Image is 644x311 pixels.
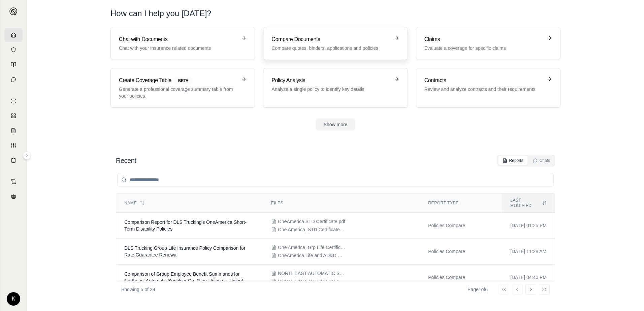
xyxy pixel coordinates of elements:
button: Reports [498,156,527,165]
a: Legal Search Engine [4,190,23,203]
a: Compare DocumentsCompare quotes, binders, applications and policies [263,27,408,60]
span: Comparison Report for DLS Trucking's OneAmerica Short-Term Disability Policies [124,219,247,232]
a: Claim Coverage [4,124,23,137]
p: Generate a professional coverage summary table from your policies. [119,86,237,99]
img: Expand sidebar [9,7,18,15]
p: Showing 5 of 29 [121,286,155,293]
h3: Claims [424,35,543,43]
span: DLS Trucking Group Life Insurance Policy Comparison for Rate Guarantee Renewal [124,245,246,257]
a: Chat [4,73,23,86]
a: ContractsReview and analyze contracts and their requirements [416,68,560,108]
p: Chat with your insurance related documents [119,45,237,51]
button: Expand sidebar [23,151,31,160]
a: Create Coverage TableBETAGenerate a professional coverage summary table from your policies. [110,68,255,108]
a: Custom Report [4,139,23,152]
td: [DATE] 01:25 PM [502,213,555,239]
span: NORTHEAST AUTOMATIC SPRINKLER CO_Summary_Union.pdf [278,278,345,285]
span: One America_STD Certificate_ht checked.pdf [278,226,345,233]
td: Policies Compare [420,213,502,239]
span: One America_Grp Life Certificate_ht checked.pdf [278,244,345,251]
span: OneAmerica Life and AD&D Policy.pdf [278,252,345,259]
td: Policies Compare [420,265,502,290]
button: Show more [316,118,356,131]
span: NORTHEAST AUTOMATIC SPRINKLER CO_Summary_Non-Union.pdf [278,270,345,277]
h1: How can I help you [DATE]? [110,8,560,19]
a: Contract Analysis [4,175,23,188]
span: Comparison of Group Employee Benefit Summaries for Northeast Automatic Sprinkler Co. (Non-Union v... [124,271,243,283]
div: Name [124,200,255,206]
p: Evaluate a coverage for specific claims [424,45,543,51]
div: K [7,292,20,306]
a: Home [4,28,23,42]
span: OneAmerica STD Certificate.pdf [278,218,345,225]
th: Files [263,194,420,213]
a: Coverage Table [4,153,23,167]
td: [DATE] 11:28 AM [502,239,555,265]
a: Policy AnalysisAnalyze a single policy to identify key details [263,68,408,108]
a: Chat with DocumentsChat with your insurance related documents [110,27,255,60]
td: Policies Compare [420,239,502,265]
button: Chats [529,156,554,165]
a: Prompt Library [4,58,23,71]
div: Chats [533,158,550,163]
button: Expand sidebar [7,5,20,18]
p: Analyze a single policy to identify key details [271,86,390,93]
div: Reports [503,158,523,163]
div: Last modified [510,198,547,208]
a: ClaimsEvaluate a coverage for specific claims [416,27,560,60]
h2: Recent [116,156,136,165]
a: Documents Vault [4,43,23,57]
h3: Contracts [424,76,543,84]
h3: Compare Documents [271,35,390,43]
a: Single Policy [4,94,23,108]
span: BETA [174,77,192,84]
th: Report Type [420,194,502,213]
h3: Policy Analysis [271,76,390,84]
td: [DATE] 04:40 PM [502,265,555,290]
a: Policy Comparisons [4,109,23,123]
h3: Chat with Documents [119,35,237,43]
p: Compare quotes, binders, applications and policies [271,45,390,51]
div: Page 1 of 6 [468,286,488,293]
p: Review and analyze contracts and their requirements [424,86,543,93]
h3: Create Coverage Table [119,76,237,84]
